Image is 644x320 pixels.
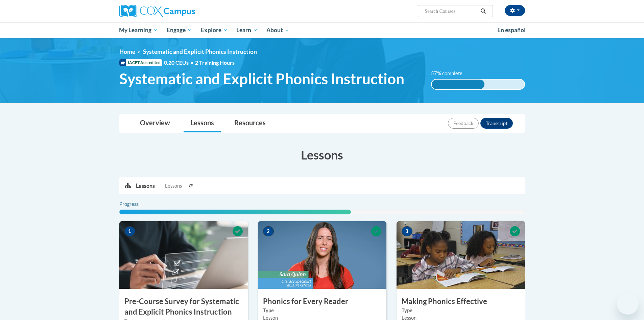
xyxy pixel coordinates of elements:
[115,22,163,38] a: My Learning
[167,26,192,34] span: Engage
[397,221,525,289] img: Course Image
[190,59,193,66] span: •
[143,48,257,55] span: Systematic and Explicit Phonics Instruction
[480,118,513,129] button: Transcript
[505,5,525,16] button: Account Settings
[119,5,195,17] img: Cox Campus
[424,7,478,15] input: Search Courses
[258,221,386,289] img: Course Image
[232,22,262,38] a: Learn
[119,221,248,289] img: Course Image
[195,59,235,66] span: 2 Training Hours
[136,182,155,190] p: Lessons
[119,59,162,66] span: IACET Accredited
[228,114,272,132] a: Resources
[184,114,221,132] a: Lessons
[448,118,479,129] button: Feedback
[493,23,530,37] a: En español
[119,5,248,17] a: Cox Campus
[236,26,258,34] span: Learn
[201,26,228,34] span: Explore
[263,226,274,236] span: 2
[162,22,196,38] a: Engage
[431,70,470,77] label: 57% complete
[262,22,294,38] a: About
[119,296,248,317] h3: Pre-Course Survey for Systematic and Explicit Phonics Instruction
[263,307,381,314] label: Type
[119,26,158,34] span: My Learning
[119,48,135,55] a: Home
[402,307,520,314] label: Type
[397,296,525,307] h3: Making Phonics Effective
[119,146,525,163] h3: Lessons
[119,70,404,88] span: Systematic and Explicit Phonics Instruction
[165,182,182,190] span: Lessons
[109,22,535,38] div: Main menu
[497,26,526,34] span: En español
[164,59,195,66] span: 0.20 CEUs
[266,26,289,34] span: About
[196,22,232,38] a: Explore
[119,200,158,208] label: Progress:
[258,296,386,307] h3: Phonics for Every Reader
[432,80,484,89] div: 57% complete
[402,226,412,236] span: 3
[478,7,488,15] button: Search
[133,114,177,132] a: Overview
[617,293,639,315] iframe: Button to launch messaging window
[124,226,135,236] span: 1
